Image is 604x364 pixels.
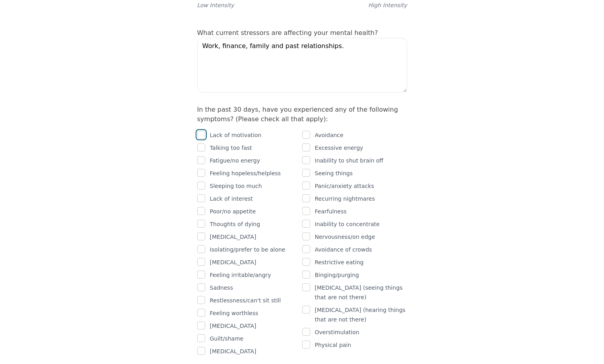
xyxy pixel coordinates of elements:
[315,270,359,280] p: Binging/purging
[315,156,384,165] p: Inability to shut brain off
[210,143,252,153] p: Talking too fast
[210,308,258,318] p: Feeling worthless
[210,156,260,165] p: Fatigue/no energy
[315,232,375,242] p: Nervousness/on edge
[315,283,407,302] p: [MEDICAL_DATA] (seeing things that are not there)
[315,258,364,267] p: Restrictive eating
[210,130,262,140] p: Lack of motivation
[210,296,281,305] p: Restlessness/can't sit still
[210,207,256,216] p: Poor/no appetite
[315,219,380,229] p: Inability to concentrate
[210,181,262,191] p: Sleeping too much
[210,283,233,292] p: Sadness
[210,270,271,280] p: Feeling irritable/angry
[197,106,398,123] label: In the past 30 days, have you experienced any of the following symptoms? (Please check all that a...
[315,168,353,178] p: Seeing things
[315,245,372,254] p: Avoidance of crowds
[368,1,407,9] label: High Intensity
[315,130,344,140] p: Avoidance
[210,219,260,229] p: Thoughts of dying
[315,340,352,350] p: Physical pain
[210,334,244,343] p: Guilt/shame
[197,29,378,37] label: What current stressors are affecting your mental health?
[315,305,407,324] p: [MEDICAL_DATA] (hearing things that are not there)
[315,207,347,216] p: Fearfulness
[315,181,374,191] p: Panic/anxiety attacks
[210,168,281,178] p: Feeling hopeless/helpless
[315,327,359,337] p: Overstimulation
[210,194,253,203] p: Lack of interest
[315,194,375,203] p: Recurring nightmares
[210,232,256,242] p: [MEDICAL_DATA]
[210,321,256,331] p: [MEDICAL_DATA]
[210,347,256,356] p: [MEDICAL_DATA]
[197,1,234,9] label: Low Intensity
[197,38,407,93] textarea: Work, finance, family and past relationships.
[315,143,363,153] p: Excessive energy
[210,245,285,254] p: Isolating/prefer to be alone
[210,258,256,267] p: [MEDICAL_DATA]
